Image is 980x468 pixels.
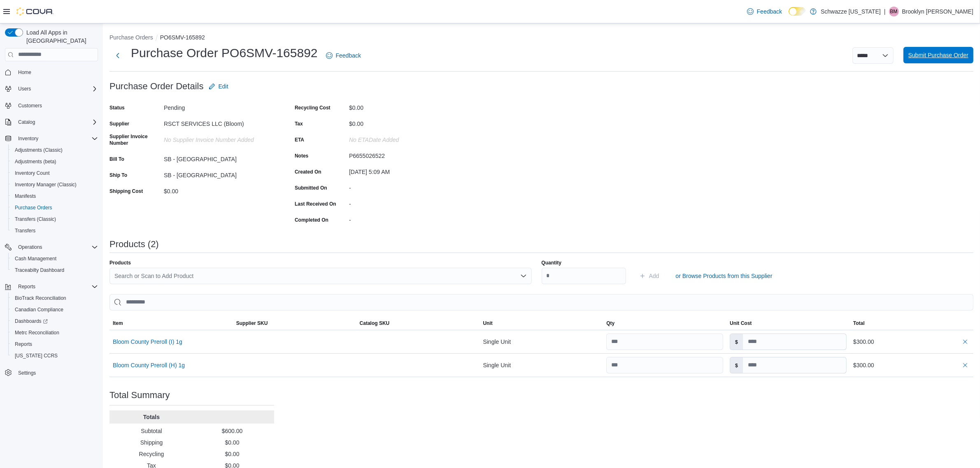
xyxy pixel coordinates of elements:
div: - [349,213,459,223]
button: Purchase Orders [8,202,101,213]
button: Reports [2,281,101,292]
span: Home [18,69,31,76]
span: Canadian Compliance [12,305,98,315]
div: Pending [164,101,274,111]
span: Customers [15,100,98,111]
p: Totals [113,413,190,421]
span: Settings [18,370,36,376]
label: $ [730,334,743,350]
span: Unit [483,320,493,327]
h3: Purchase Order Details [109,81,204,91]
button: Canadian Compliance [8,304,101,315]
span: Supplier SKU [236,320,268,327]
div: Single Unit [480,334,603,350]
span: Settings [15,367,98,378]
span: Traceabilty Dashboard [12,265,98,275]
span: Transfers (Classic) [12,214,98,224]
span: Users [15,84,98,94]
a: Adjustments (beta) [12,157,60,167]
span: Purchase Orders [12,203,98,213]
a: Inventory Manager (Classic) [12,180,80,190]
label: Shipping Cost [109,188,143,195]
span: Submit Purchase Order [908,51,968,59]
button: Inventory [15,134,42,144]
span: Inventory Count [12,168,98,178]
span: Manifests [15,193,36,199]
label: Recycling Cost [295,104,331,111]
span: BM [890,7,898,16]
span: Reports [18,283,35,290]
p: Subtotal [113,427,190,435]
p: $0.00 [193,450,271,458]
button: Inventory Count [8,167,101,179]
button: Qty [603,317,726,330]
button: Transfers [8,225,101,236]
span: Traceabilty Dashboard [15,267,64,273]
span: Cash Management [12,254,98,264]
button: Customers [2,100,101,111]
button: Operations [2,241,101,253]
span: Inventory Manager (Classic) [15,181,77,188]
a: Inventory Count [12,168,53,178]
label: Status [109,104,125,111]
button: Purchase Orders [109,34,153,41]
span: Operations [18,244,42,250]
span: Load All Apps in [GEOGRAPHIC_DATA] [23,28,98,45]
div: P6655026522 [349,149,459,159]
label: Supplier [109,120,129,127]
a: Adjustments (Classic) [12,145,66,155]
p: Recycling [113,450,190,458]
p: Schwazze [US_STATE] [821,7,881,16]
span: Qty [606,320,615,327]
label: ETA [295,137,304,143]
a: Customers [15,101,45,111]
span: Canadian Compliance [15,306,63,313]
a: Feedback [323,47,364,64]
button: Home [2,66,101,78]
label: Tax [295,120,303,127]
nav: Complex example [5,63,98,400]
a: Feedback [744,3,785,20]
span: Metrc Reconciliation [12,328,98,338]
button: Reports [8,338,101,350]
a: Transfers [12,226,39,236]
span: Manifests [12,191,98,201]
span: Dashboards [15,318,48,324]
button: Operations [15,242,46,252]
span: Unit Cost [730,320,752,327]
div: RSCT SERVICES LLC (Bloom) [164,117,274,127]
label: Completed On [295,217,328,223]
button: Add [636,268,663,284]
span: Inventory [18,135,38,142]
a: Settings [15,368,39,378]
a: Metrc Reconciliation [12,328,63,338]
label: Ship To [109,172,127,178]
span: Metrc Reconciliation [15,329,59,336]
span: Reports [15,282,98,292]
button: Open list of options [520,273,527,279]
span: Adjustments (Classic) [12,145,98,155]
input: Dark Mode [789,7,806,16]
button: Unit [480,317,603,330]
div: [DATE] 5:09 AM [349,165,459,175]
p: | [884,7,886,16]
button: Adjustments (beta) [8,156,101,167]
span: [US_STATE] CCRS [15,352,58,359]
button: Inventory [2,133,101,144]
span: Catalog [15,117,98,127]
a: BioTrack Reconciliation [12,293,70,303]
button: Cash Management [8,253,101,264]
span: or Browse Products from this Supplier [676,272,773,280]
button: Reports [15,282,39,292]
span: Transfers [12,226,98,236]
span: Item [113,320,123,327]
button: Users [2,83,101,95]
button: Adjustments (Classic) [8,144,101,156]
button: Item [109,317,233,330]
button: Users [15,84,34,94]
span: Catalog SKU [360,320,390,327]
button: Settings [2,366,101,378]
a: Home [15,67,35,77]
span: Adjustments (Classic) [15,147,63,153]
